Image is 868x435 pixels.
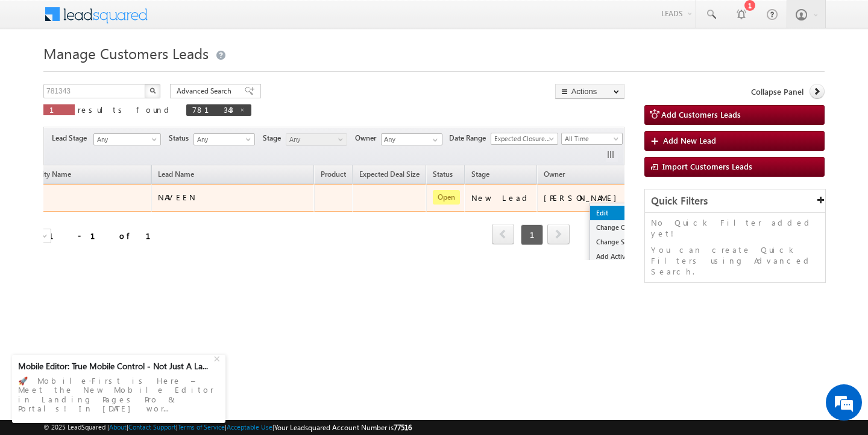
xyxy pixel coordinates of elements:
[394,423,412,432] span: 77516
[20,63,51,79] img: d_60004797649_company_0_60004797649
[492,224,514,244] span: prev
[651,217,819,239] p: No Quick Filter added yet!
[491,133,558,145] a: Expected Closure Date
[158,192,196,202] span: NAVEEN
[449,133,491,144] span: Date Range
[471,170,489,179] span: Stage
[491,133,554,144] span: Expected Closure Date
[662,161,752,171] span: Import Customers Leads
[544,192,623,203] div: [PERSON_NAME]
[353,168,426,183] a: Expected Deal Size
[43,422,412,433] span: © 2025 LeadSquared | | | | |
[164,341,219,358] em: Start Chat
[471,192,532,203] div: New Lead
[286,134,344,145] span: Any
[547,224,570,244] span: next
[555,84,624,99] button: Actions
[544,170,565,179] span: Owner
[78,104,174,115] span: results found
[192,104,233,115] span: 781343
[178,423,225,431] a: Terms of Service
[49,104,69,115] span: 1
[227,423,272,431] a: Acceptable Use
[193,133,255,145] a: Any
[286,133,347,145] a: Any
[18,361,212,372] div: Mobile Editor: True Mobile Control - Not Just A La...
[211,351,225,365] div: +
[590,206,650,220] a: Edit
[561,133,623,145] a: All Time
[52,133,92,144] span: Lead Stage
[651,244,819,277] p: You can create Quick Filters using Advanced Search.
[751,86,804,97] span: Collapse Panel
[645,189,825,213] div: Quick Filters
[359,170,420,179] span: Expected Deal Size
[492,225,514,244] a: prev
[94,134,157,145] span: Any
[590,249,650,264] a: Add Activity
[63,63,203,79] div: Chat with us now
[381,133,442,145] input: Type to Search
[274,423,412,432] span: Your Leadsquared Account Number is
[465,168,495,183] a: Stage
[109,423,127,431] a: About
[433,190,460,205] span: Open
[49,229,165,243] div: 1 - 1 of 1
[177,86,235,97] span: Advanced Search
[194,134,251,145] span: Any
[562,133,619,144] span: All Time
[128,423,176,431] a: Contact Support
[547,225,570,244] a: next
[427,168,459,183] a: Status
[93,133,161,145] a: Any
[590,220,650,235] a: Change Owner
[590,235,650,249] a: Change Stage
[663,135,716,145] span: Add New Lead
[521,224,543,245] span: 1
[198,6,227,35] div: Minimize live chat window
[18,372,219,417] div: 🚀 Mobile-First is Here – Meet the New Mobile Editor in Landing Pages Pro & Portals! In [DATE] wor...
[263,133,286,144] span: Stage
[152,168,200,183] span: Lead Name
[426,134,441,146] a: Show All Items
[16,112,220,331] textarea: Type your message and hit 'Enter'
[321,170,346,179] span: Product
[355,133,381,144] span: Owner
[661,109,741,119] span: Add Customers Leads
[43,43,209,63] span: Manage Customers Leads
[149,87,156,94] img: Search
[169,133,193,144] span: Status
